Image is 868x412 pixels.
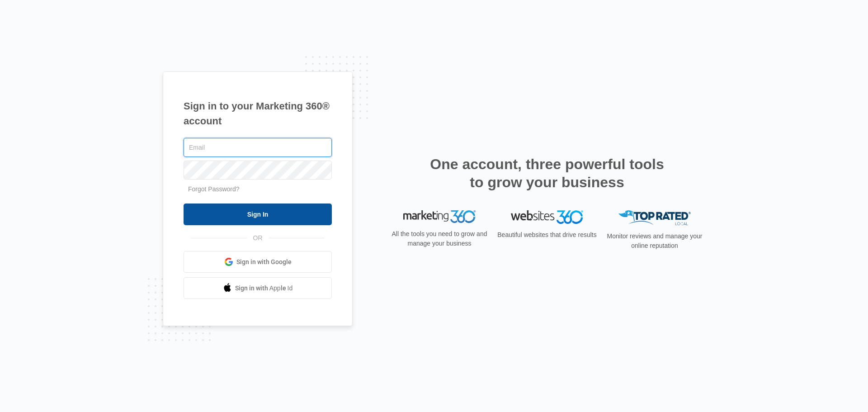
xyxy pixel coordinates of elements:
p: Beautiful websites that drive results [496,230,598,240]
img: Websites 360 [511,210,583,223]
p: All the tools you need to grow and manage your business [389,229,490,248]
span: OR [247,233,269,243]
a: Forgot Password? [188,185,240,193]
img: Marketing 360 [403,210,476,223]
h1: Sign in to your Marketing 360® account [184,99,332,128]
a: Sign in with Apple Id [184,277,332,299]
img: Top Rated Local [618,210,691,225]
h2: One account, three powerful tools to grow your business [427,155,667,191]
input: Email [184,138,332,157]
span: Sign in with Apple Id [235,284,293,293]
span: Sign in with Google [236,257,292,267]
a: Sign in with Google [184,251,332,273]
p: Monitor reviews and manage your online reputation [604,232,705,251]
input: Sign In [184,204,332,225]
